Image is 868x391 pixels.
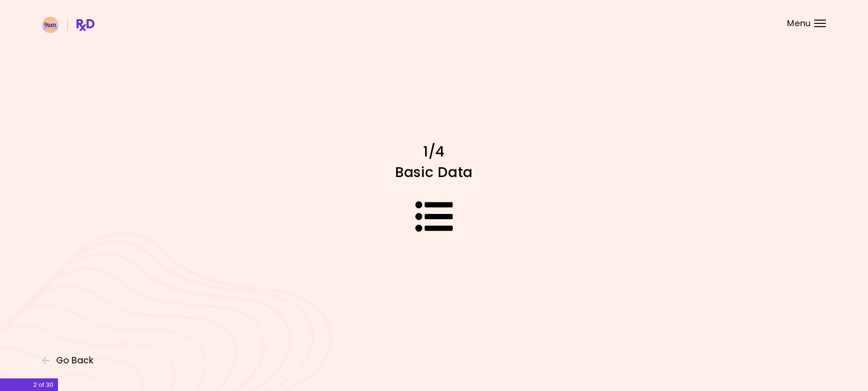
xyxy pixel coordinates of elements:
[56,355,94,366] span: Go Back
[42,17,94,33] img: RxDiet
[787,19,811,28] span: Menu
[270,142,598,161] h1: 1/4
[270,163,598,181] h1: Basic Data
[42,355,98,366] button: Go Back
